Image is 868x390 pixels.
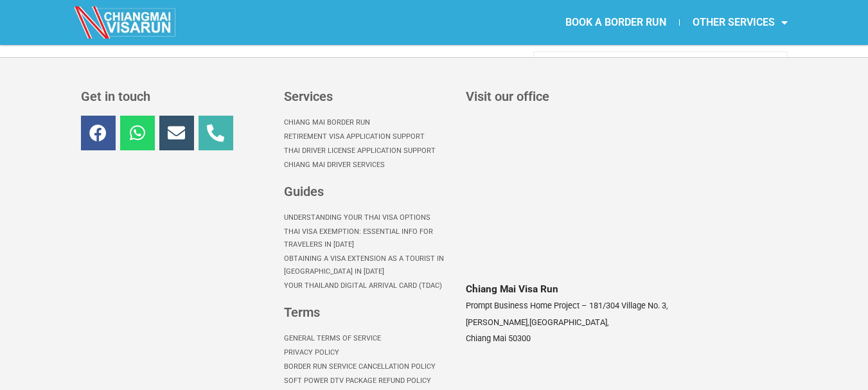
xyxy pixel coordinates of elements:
a: Obtaining a Visa Extension as a Tourist in [GEOGRAPHIC_DATA] in [DATE] [284,252,453,279]
a: Understanding Your Thai Visa options [284,211,453,225]
a: Your Thailand Digital Arrival Card (TDAC) [284,279,453,293]
span: Prompt Business Home Project – [466,301,587,310]
a: Chiang Mai Border Run [284,116,453,130]
a: OTHER SERVICES [680,8,801,37]
nav: Menu [434,8,801,37]
a: Thai Driver License Application Support [284,144,453,158]
nav: Menu [284,332,453,388]
a: Retirement Visa Application Support [284,130,453,144]
a: Border Run Service Cancellation Policy [284,360,453,374]
h3: Terms [284,306,453,319]
h3: Services [284,90,453,103]
a: BOOK A BORDER RUN [553,8,679,37]
h3: Visit our office [466,90,785,103]
nav: Menu [284,116,453,172]
a: Thai Visa Exemption: Essential Info for Travelers in [DATE] [284,225,453,252]
nav: Menu [284,211,453,293]
a: General Terms of Service [284,332,453,346]
a: Privacy Policy [284,346,453,360]
a: Soft Power DTV Package Refund Policy [284,374,453,388]
span: 181/304 Village No. 3, [PERSON_NAME], [466,301,668,327]
span: Chiang Mai Visa Run [466,283,558,295]
span: [GEOGRAPHIC_DATA], Chiang Mai 50300 [466,317,609,344]
h3: Guides [284,185,453,198]
a: Chiang Mai Driver Services [284,158,453,172]
h3: Get in touch [81,90,271,103]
